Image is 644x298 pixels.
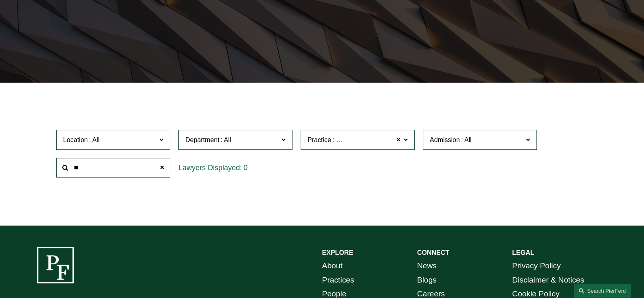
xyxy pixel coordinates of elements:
[512,273,584,287] a: Disclaimer & Notices
[335,135,459,145] span: Products Liability Litigation and Counseling
[322,259,343,273] a: About
[63,136,88,143] span: Location
[512,249,534,256] strong: LEGAL
[322,273,354,287] a: Practices
[430,136,460,143] span: Admission
[308,136,331,143] span: Practice
[417,249,449,256] strong: CONNECT
[574,284,631,298] a: Search this site
[417,273,437,287] a: Blogs
[417,259,437,273] a: News
[185,136,220,143] span: Department
[322,249,353,256] strong: EXPLORE
[512,259,560,273] a: Privacy Policy
[244,164,248,172] span: 0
